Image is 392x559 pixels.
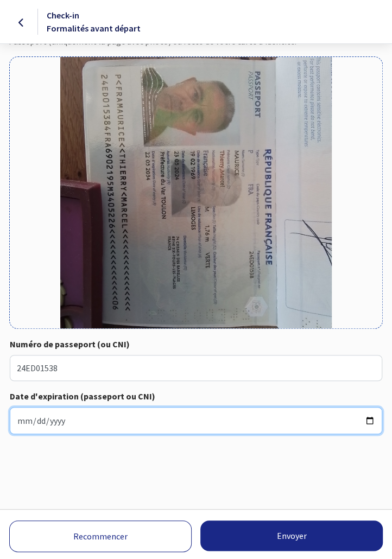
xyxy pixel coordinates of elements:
[60,57,332,328] img: maurice-thierry.jpg
[10,339,130,350] strong: Numéro de passeport (ou CNI)
[47,10,141,34] span: Check-in Formalités avant départ
[10,391,155,402] strong: Date d'expiration (passeport ou CNI)
[200,520,383,551] button: Envoyer
[9,520,192,552] a: Recommencer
